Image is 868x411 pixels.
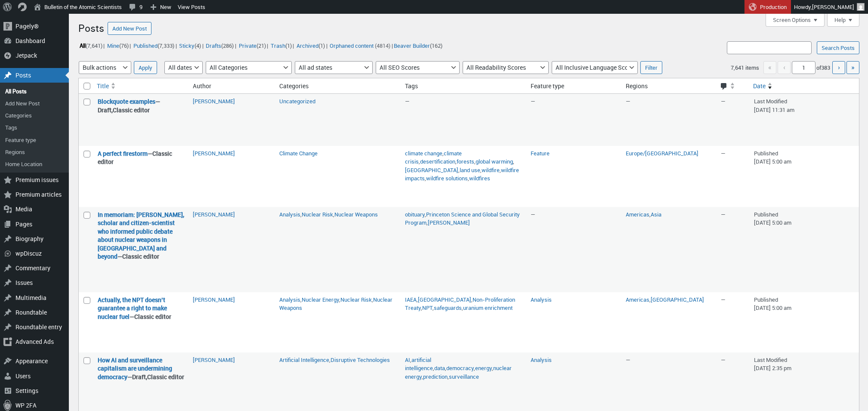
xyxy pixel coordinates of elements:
[430,42,442,49] span: (162)
[405,210,425,218] a: obituary
[113,106,150,114] span: Classic editor
[285,42,292,49] span: (1)
[750,146,859,207] td: Published [DATE] 5:00 am
[626,296,649,303] a: Americas
[329,40,375,50] a: Orphaned content
[731,64,759,71] span: 7,641 items
[405,356,410,364] a: AI
[463,304,513,312] a: uranium enrichment
[193,97,235,105] a: [PERSON_NAME]
[626,356,630,364] span: —
[329,40,390,51] li: (4814)
[98,97,184,114] strong: —
[405,296,515,312] a: Non-Proliferation Treaty
[851,62,855,72] span: »
[147,373,184,381] span: Classic editor
[205,40,235,50] a: Drafts(286)
[460,166,480,174] a: land use
[651,210,661,218] a: Asia
[721,296,726,303] span: —
[331,356,390,364] a: Disruptive Technologies
[753,82,766,90] span: Date
[626,97,630,105] span: —
[279,296,392,312] a: Nuclear Weapons
[526,78,621,94] th: Feature type
[446,364,474,372] a: democracy
[78,40,103,50] a: All(7,641)
[295,40,327,51] li: |
[475,364,492,372] a: energy
[132,40,175,50] a: Published(7,333)
[750,78,859,94] a: Date
[420,158,455,165] a: desertification
[195,42,201,49] span: (4)
[401,78,526,94] th: Tags
[279,149,318,157] a: Climate Change
[98,149,172,166] span: Classic editor
[621,292,717,352] td: ,
[821,64,830,71] span: 383
[469,174,490,182] a: wildfires
[816,64,831,71] span: of
[78,18,104,37] h1: Posts
[334,210,378,218] a: Nuclear Weapons
[106,40,130,50] a: Mine(76)
[134,312,171,321] span: Classic editor
[108,22,151,35] a: Add New Post
[750,94,859,145] td: Last Modified [DATE] 11:31 am
[763,61,776,74] span: «
[750,292,859,352] td: Published [DATE] 5:00 am
[98,149,148,158] a: “A perfect firestorm” (Edit)
[275,78,401,94] th: Categories
[279,356,329,364] a: Artificial Intelligence
[279,97,315,105] a: Uncategorized
[98,296,184,321] strong: —
[405,356,433,372] a: artificial intelligence
[393,40,444,50] a: Beaver Builder(162)
[428,219,470,226] a: [PERSON_NAME]
[531,296,552,303] a: Analysis
[812,3,854,11] span: [PERSON_NAME]
[302,296,339,303] a: Nuclear Energy
[721,210,726,218] span: —
[279,296,300,303] a: Analysis
[778,61,791,74] span: ‹
[106,40,131,51] li: |
[531,210,535,218] span: —
[418,296,471,303] a: [GEOGRAPHIC_DATA]
[97,82,109,90] span: Title
[98,296,167,321] a: “Actually, the NPT doesn’t guarantee a right to make nuclear fuel” (Edit)
[98,149,184,166] strong: —
[279,210,300,218] a: Analysis
[78,40,444,51] ul: |
[78,40,105,51] li: |
[721,149,726,157] span: —
[188,78,275,94] th: Author
[269,40,294,51] li: |
[423,373,448,380] a: prediction
[426,174,468,182] a: wildfire solutions
[827,14,859,27] button: Help
[721,356,726,364] span: —
[531,149,550,157] a: Feature
[238,40,267,50] a: Private(21)
[132,373,147,381] span: Draft,
[98,356,184,381] strong: —
[132,40,176,51] li: |
[86,42,102,49] span: (7,641)
[275,207,401,292] td: , ,
[98,97,155,105] a: “Blockquote examples” (Edit)
[750,207,859,292] td: Published [DATE] 5:00 am
[193,296,235,303] a: [PERSON_NAME]
[422,304,432,312] a: NPT
[817,41,859,54] input: Search Posts
[482,166,500,174] a: wildfire
[720,83,728,91] span: Comments
[476,158,513,165] a: global warming
[193,210,235,218] a: [PERSON_NAME]
[832,61,845,74] a: Next page
[405,97,410,105] span: —
[405,149,462,166] a: climate crisis
[405,364,512,380] a: nuclear energy
[531,356,552,364] a: Analysis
